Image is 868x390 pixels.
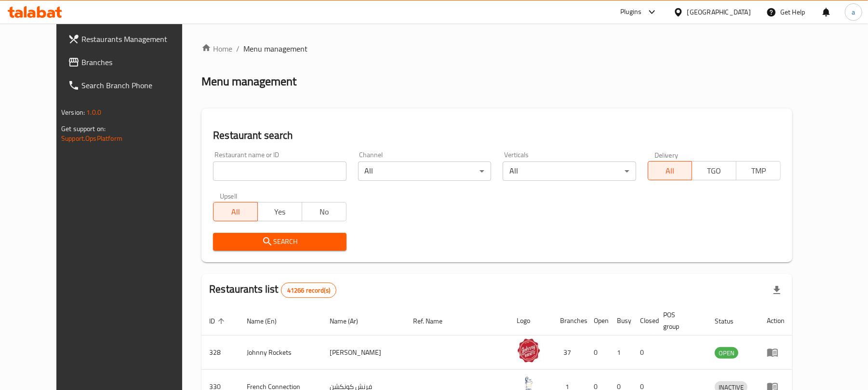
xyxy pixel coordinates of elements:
[517,338,541,363] img: Johnny Rockets
[852,7,855,17] span: a
[609,336,632,370] td: 1
[247,315,289,327] span: Name (En)
[632,336,655,370] td: 0
[201,43,792,54] nav: breadcrumb
[217,205,254,219] span: All
[209,282,336,298] h2: Restaurants list
[648,161,693,180] button: All
[262,205,298,219] span: Yes
[61,132,122,145] a: Support.OpsPlatform
[552,336,586,370] td: 37
[586,336,609,370] td: 0
[322,336,406,370] td: [PERSON_NAME]
[687,7,751,17] div: [GEOGRAPHIC_DATA]
[692,161,736,180] button: TGO
[736,161,781,180] button: TMP
[213,202,258,221] button: All
[358,161,491,181] div: All
[257,202,302,221] button: Yes
[609,306,632,336] th: Busy
[759,306,792,336] th: Action
[715,315,746,327] span: Status
[60,74,201,97] a: Search Branch Phone
[236,43,240,54] li: /
[765,279,788,302] div: Export file
[201,336,239,370] td: 328
[81,56,194,68] span: Branches
[220,192,238,199] label: Upsell
[509,306,552,336] th: Logo
[81,80,194,91] span: Search Branch Phone
[552,306,586,336] th: Branches
[620,6,641,18] div: Plugins
[213,161,346,181] input: Search for restaurant name or ID..
[715,347,738,359] div: OPEN
[281,282,336,298] div: Total records count
[213,128,781,143] h2: Restaurant search
[503,161,636,181] div: All
[86,106,101,119] span: 1.0.0
[243,43,307,54] span: Menu management
[281,286,336,295] span: 41266 record(s)
[586,306,609,336] th: Open
[201,74,296,89] h2: Menu management
[213,233,346,251] button: Search
[663,309,695,332] span: POS group
[81,33,194,45] span: Restaurants Management
[715,348,738,359] span: OPEN
[632,306,655,336] th: Closed
[209,315,227,327] span: ID
[414,315,455,327] span: Ref. Name
[60,51,201,74] a: Branches
[60,27,201,51] a: Restaurants Management
[239,336,322,370] td: Johnny Rockets
[330,315,371,327] span: Name (Ar)
[654,151,679,158] label: Delivery
[652,164,689,178] span: All
[306,205,343,219] span: No
[61,106,85,119] span: Version:
[767,347,785,358] div: Menu
[221,236,338,248] span: Search
[61,122,106,135] span: Get support on:
[201,43,232,54] a: Home
[302,202,347,221] button: No
[740,164,777,178] span: TMP
[696,164,733,178] span: TGO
